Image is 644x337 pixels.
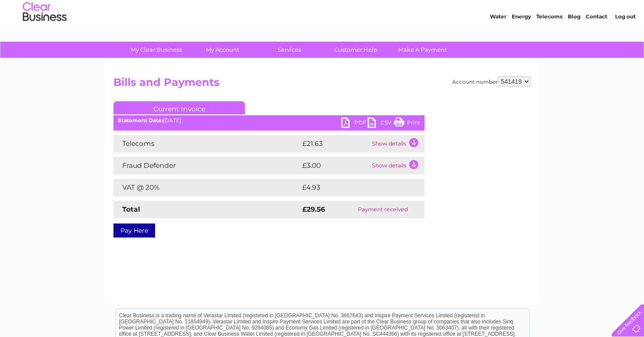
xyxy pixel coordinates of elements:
[187,42,259,58] a: My Account
[370,135,425,153] td: Show details
[113,157,300,174] td: Fraud Defender
[490,37,506,44] a: Water
[113,117,425,124] div: [DATE]
[113,101,245,114] a: Current Invoice
[386,42,459,58] a: Make A Payment
[536,37,563,44] a: Telecoms
[113,76,531,93] h2: Bills and Payments
[300,135,370,153] td: £21.63
[300,157,370,174] td: £3.00
[342,201,425,218] td: Payment received
[118,117,163,124] b: Statement Date:
[302,205,325,213] strong: £29.56
[253,42,326,58] a: Services
[320,42,392,58] a: Customer Help
[512,37,531,44] a: Energy
[394,117,420,130] a: Print
[479,4,539,15] a: 0333 014 3131
[568,37,580,44] a: Blog
[300,179,404,196] td: £4.93
[122,205,140,213] strong: Total
[120,42,192,58] a: My Clear Business
[22,23,67,50] img: logo.png
[116,5,530,43] div: Clear Business is a trading name of Verastar Limited (registered in [GEOGRAPHIC_DATA] No. 3667643...
[113,135,300,153] td: Telecoms
[615,37,636,44] a: Log out
[586,37,607,44] a: Contact
[370,157,425,174] td: Show details
[113,223,155,238] a: Pay Here
[452,76,531,87] div: Account number
[113,179,300,196] td: VAT @ 20%
[368,117,394,130] a: CSV
[341,117,368,130] a: PDF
